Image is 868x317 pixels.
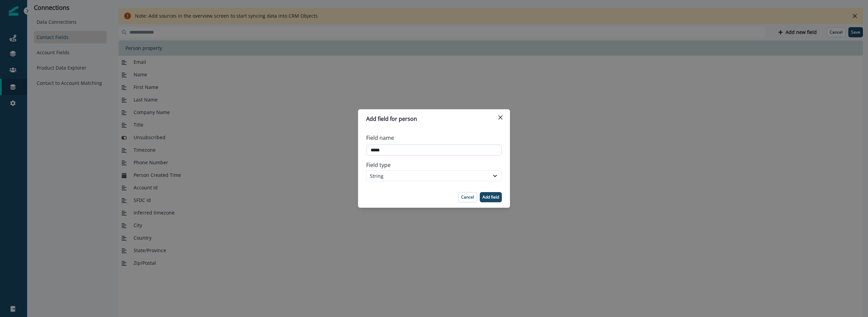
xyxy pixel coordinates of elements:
div: String [370,172,486,180]
p: Cancel [461,195,474,200]
p: Add field for person [366,115,417,123]
button: Close [495,112,506,123]
p: Add field [482,195,499,200]
label: Field type [366,161,498,169]
button: Cancel [458,192,477,202]
button: Add field [480,192,502,202]
p: Field name [366,134,394,142]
